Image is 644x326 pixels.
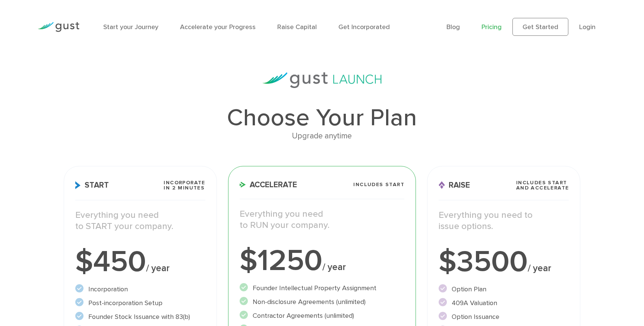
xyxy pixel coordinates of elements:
[75,181,109,189] span: Start
[439,210,569,232] p: Everything you need to issue options.
[75,181,81,189] img: Start Icon X2
[75,247,205,277] div: $450
[64,106,581,130] h1: Choose Your Plan
[164,180,205,191] span: Incorporate in 2 Minutes
[322,261,346,273] span: / year
[75,312,205,322] li: Founder Stock Issuance with 83(b)
[240,297,404,307] li: Non-disclosure Agreements (unlimited)
[579,23,596,31] a: Login
[262,72,382,88] img: gust-launch-logos.svg
[439,312,569,322] li: Option Issuance
[103,23,158,31] a: Start your Journey
[240,246,404,276] div: $1250
[482,23,502,31] a: Pricing
[528,263,551,274] span: / year
[338,23,390,31] a: Get Incorporated
[240,311,404,321] li: Contractor Agreements (unlimited)
[146,263,170,274] span: / year
[353,182,404,187] span: Includes START
[75,210,205,232] p: Everything you need to START your company.
[38,22,79,32] img: Gust Logo
[240,182,246,188] img: Accelerate Icon
[439,284,569,294] li: Option Plan
[277,23,317,31] a: Raise Capital
[439,298,569,308] li: 409A Valuation
[240,209,404,231] p: Everything you need to RUN your company.
[180,23,256,31] a: Accelerate your Progress
[446,23,460,31] a: Blog
[64,130,581,142] div: Upgrade anytime
[512,18,568,36] a: Get Started
[75,298,205,308] li: Post-incorporation Setup
[75,284,205,294] li: Incorporation
[240,181,297,189] span: Accelerate
[439,247,569,277] div: $3500
[516,180,569,191] span: Includes START and ACCELERATE
[439,181,445,189] img: Raise Icon
[240,283,404,293] li: Founder Intellectual Property Assignment
[439,181,470,189] span: Raise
